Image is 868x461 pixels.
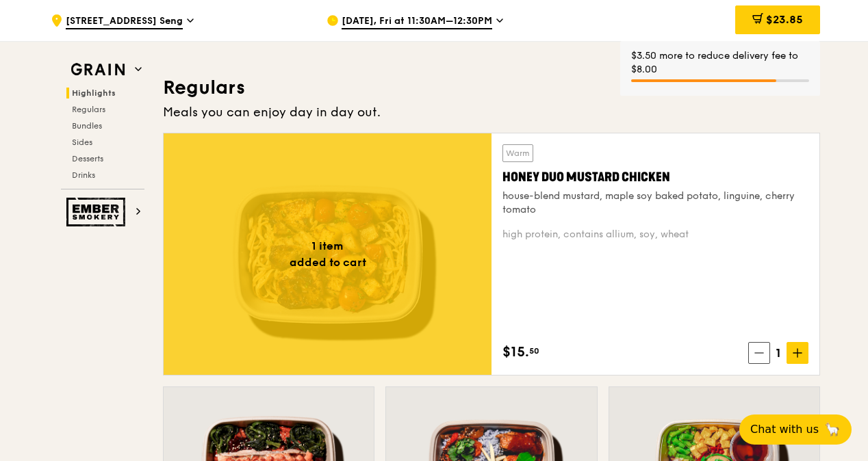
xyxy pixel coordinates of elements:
[72,154,103,163] span: Desserts
[770,343,787,363] span: 1
[502,144,533,162] div: Warm
[66,198,129,226] img: Ember Smokery web logo
[72,88,116,98] span: Highlights
[66,57,129,82] img: Grain web logo
[739,414,852,445] button: Chat with us🦙
[502,189,808,217] div: house-blend mustard, maple soy baked potato, linguine, cherry tomato
[502,228,808,241] div: high protein, contains allium, soy, wheat
[66,14,183,29] span: [STREET_ADDRESS] Seng
[72,105,105,114] span: Regulars
[631,49,809,77] div: $3.50 more to reduce delivery fee to $8.00
[72,121,102,131] span: Bundles
[750,421,819,438] span: Chat with us
[529,345,539,356] span: 50
[824,421,841,438] span: 🦙
[502,168,808,187] div: Honey Duo Mustard Chicken
[163,75,820,100] h3: Regulars
[502,342,529,363] span: $15.
[163,103,820,122] div: Meals you can enjoy day in day out.
[766,13,803,26] span: $23.85
[72,170,95,180] span: Drinks
[72,137,92,147] span: Sides
[342,14,492,29] span: [DATE], Fri at 11:30AM–12:30PM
